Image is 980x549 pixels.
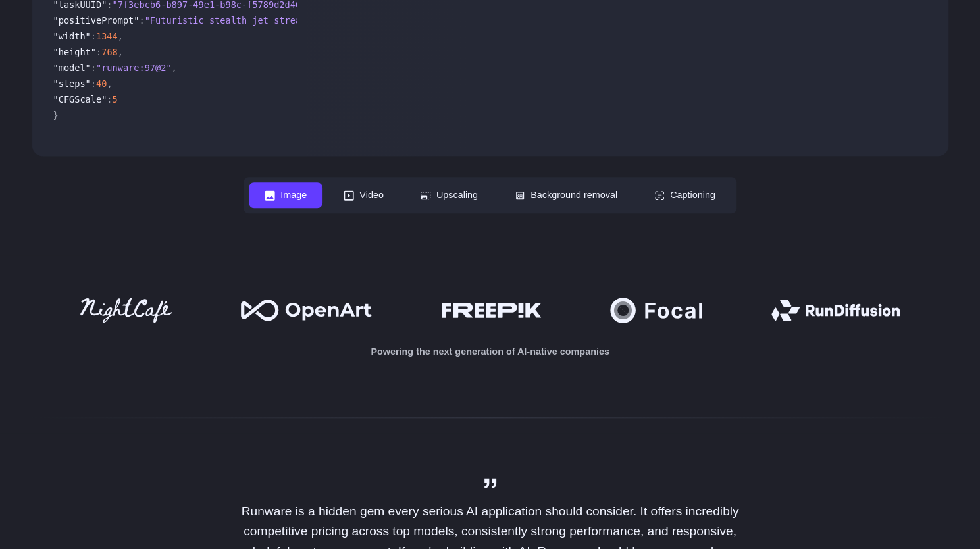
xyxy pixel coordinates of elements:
span: "Futuristic stealth jet streaking through a neon-lit cityscape with glowing purple exhaust" [145,15,635,26]
p: Powering the next generation of AI-native companies [32,344,948,359]
span: "runware:97@2" [96,63,172,73]
span: "height" [53,47,96,57]
span: : [91,78,96,89]
button: Background removal [499,182,633,208]
span: : [91,63,96,73]
span: 40 [96,78,107,89]
button: Video [328,182,400,208]
span: "model" [53,63,91,73]
span: } [53,110,59,120]
span: 768 [101,47,118,57]
span: , [118,31,123,41]
button: Upscaling [405,182,494,208]
span: : [96,47,101,57]
span: "CFGScale" [53,94,107,105]
span: , [172,63,177,73]
span: "width" [53,31,91,41]
button: Captioning [638,182,731,208]
span: : [107,94,112,105]
button: Image [249,182,322,208]
span: "steps" [53,78,91,89]
span: 1344 [96,31,118,41]
span: 5 [113,94,118,105]
span: : [139,15,144,26]
span: : [91,31,96,41]
span: , [118,47,123,57]
span: , [107,78,112,89]
span: "positivePrompt" [53,15,140,26]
